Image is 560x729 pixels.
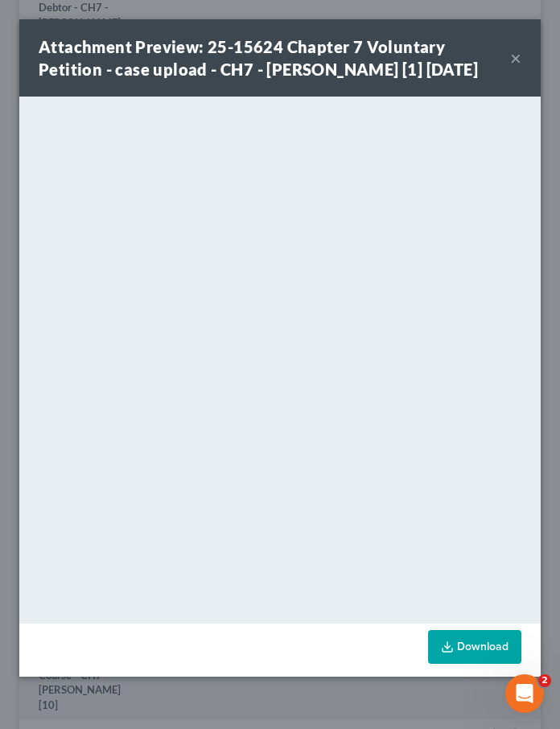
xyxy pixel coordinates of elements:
[538,674,551,687] span: 2
[510,48,521,68] button: ×
[39,37,478,79] strong: Attachment Preview: 25-15624 Chapter 7 Voluntary Petition - case upload - CH7 - [PERSON_NAME] [1]...
[19,97,541,620] iframe: <object ng-attr-data='[URL][DOMAIN_NAME]' type='application/pdf' width='100%' height='650px'></ob...
[505,674,544,713] iframe: Intercom live chat
[428,630,521,664] a: Download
